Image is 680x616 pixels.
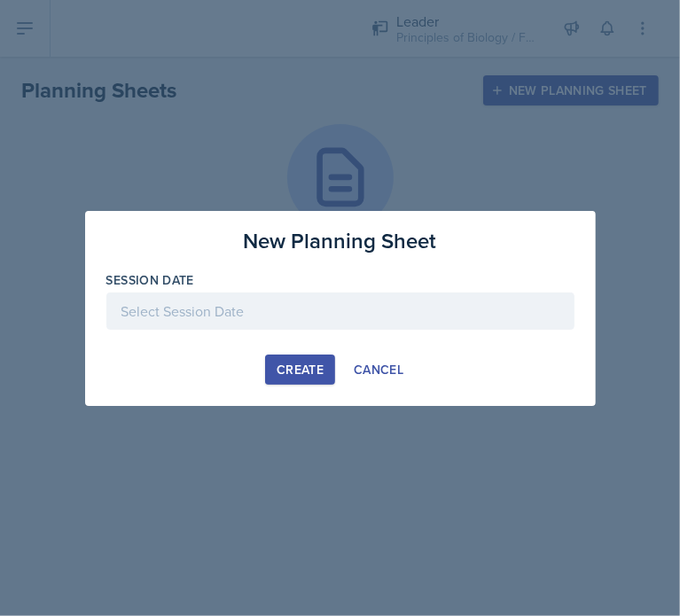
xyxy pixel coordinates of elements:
div: Create [277,363,324,377]
button: Create [265,355,335,385]
h3: New Planning Sheet [244,225,437,257]
label: Session Date [106,271,194,289]
div: Cancel [354,363,403,377]
button: Cancel [342,355,415,385]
